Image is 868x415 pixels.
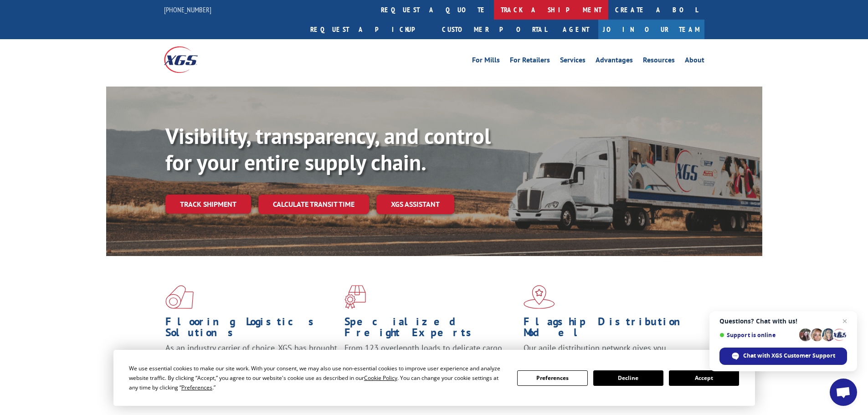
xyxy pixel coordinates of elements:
div: We use essential cookies to make our site work. With your consent, we may also use non-essential ... [129,364,506,392]
a: Resources [643,56,675,67]
button: Accept [669,370,739,386]
a: Calculate transit time [258,195,369,214]
a: XGS ASSISTANT [376,195,454,214]
a: Advantages [596,56,633,67]
h1: Specialized Freight Experts [344,316,517,343]
span: Preferences [181,384,212,391]
a: Customer Portal [435,20,554,39]
a: For Retailers [510,56,550,67]
span: As an industry carrier of choice, XGS has brought innovation and dedication to flooring logistics... [165,343,337,375]
a: Agent [554,20,598,39]
span: Chat with XGS Customer Support [719,348,847,365]
span: Chat with XGS Customer Support [743,352,835,360]
button: Decline [593,370,663,386]
span: Questions? Chat with us! [719,318,847,325]
h1: Flooring Logistics Solutions [165,316,338,343]
button: Preferences [517,370,587,386]
div: Cookie Consent Prompt [113,350,755,406]
span: Cookie Policy [364,374,397,382]
a: Track shipment [165,195,251,214]
p: From 123 overlength loads to delicate cargo, our experienced staff knows the best way to move you... [344,343,517,383]
a: For Mills [472,56,500,67]
span: Our agile distribution network gives you nationwide inventory management on demand. [524,343,691,364]
a: About [685,56,704,67]
a: Services [560,56,586,67]
a: Request a pickup [303,20,435,39]
img: xgs-icon-total-supply-chain-intelligence-red [165,285,194,309]
a: Open chat [830,379,857,406]
span: Support is online [719,332,796,338]
a: [PHONE_NUMBER] [164,5,211,14]
a: Join Our Team [598,20,704,39]
img: xgs-icon-flagship-distribution-model-red [524,285,555,309]
b: Visibility, transparency, and control for your entire supply chain. [165,122,491,176]
img: xgs-icon-focused-on-flooring-red [344,285,366,309]
h1: Flagship Distribution Model [524,316,696,343]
